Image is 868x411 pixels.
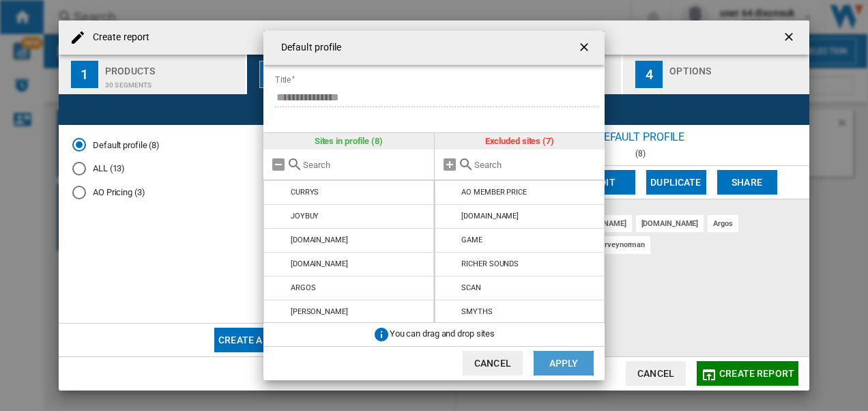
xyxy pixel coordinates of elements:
div: CURRYS [291,188,319,197]
div: [DOMAIN_NAME] [291,236,348,244]
button: Apply [534,351,594,375]
div: Sites in profile (8) [263,133,434,150]
div: [DOMAIN_NAME] [461,212,519,221]
ng-md-icon: getI18NText('BUTTONS.CLOSE_DIALOG') [577,40,594,57]
div: [PERSON_NAME] [291,307,348,316]
div: [DOMAIN_NAME] [291,259,348,268]
button: Cancel [463,351,523,375]
div: SCAN [461,283,481,292]
md-icon: Remove all [270,156,287,173]
div: Excluded sites (7) [435,133,605,150]
span: You can drag and drop sites [390,328,495,339]
div: AO MEMBER PRICE [461,188,527,197]
h4: Default profile [274,41,342,55]
button: getI18NText('BUTTONS.CLOSE_DIALOG') [572,34,599,61]
div: RICHER SOUNDS [461,259,519,268]
div: JOYBUY [291,212,319,221]
input: Search [303,160,427,170]
div: GAME [461,236,482,244]
div: SMYTHS [461,307,492,316]
input: Search [474,160,598,170]
md-icon: Add all [442,156,458,173]
div: ARGOS [291,283,316,292]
